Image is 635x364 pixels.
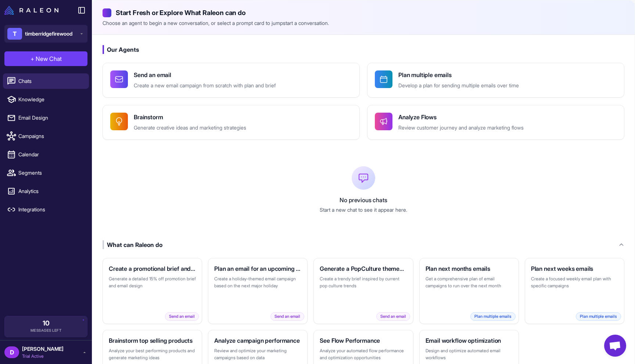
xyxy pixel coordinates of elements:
p: Create a focused weekly email plan with specific campaigns [531,275,618,290]
a: Calendar [3,147,89,162]
p: No previous chats [103,196,624,204]
button: Analyze FlowsReview customer journey and analyze marketing flows [367,105,624,140]
p: Review customer journey and analyze marketing flows [398,124,524,132]
a: Chats [3,73,89,89]
span: Campaigns [18,132,83,140]
span: 10 [43,320,50,327]
span: Analytics [18,187,83,195]
p: Generate a detailed 15% off promotion brief and email design [109,275,196,290]
a: Segments [3,165,89,181]
h4: Plan multiple emails [398,70,519,79]
span: Plan multiple emails [576,312,621,321]
a: Email Design [3,110,89,125]
span: Chats [18,77,83,85]
p: Design and optimize automated email workflows [426,347,513,361]
h3: Analyze campaign performance [214,336,301,345]
p: Develop a plan for sending multiple emails over time [398,81,519,90]
a: Campaigns [3,128,89,144]
p: Generate creative ideas and marketing strategies [134,124,246,132]
span: Knowledge [18,95,83,103]
p: Start a new chat to see it appear here. [103,206,624,214]
span: Send an email [270,312,304,321]
span: Trial Active [22,353,64,360]
p: Create a trendy brief inspired by current pop culture trends [320,275,407,290]
p: Analyze your automated flow performance and optimization opportunities [320,347,407,361]
span: Send an email [165,312,199,321]
h3: See Flow Performance [320,336,407,345]
h3: Plan next months emails [426,264,513,273]
p: Get a comprehensive plan of email campaigns to run over the next month [426,275,513,290]
span: [PERSON_NAME] [22,345,64,353]
div: What can Raleon do [103,240,162,249]
h3: Email workflow optimization [426,336,513,345]
button: +New Chat [4,51,87,66]
button: BrainstormGenerate creative ideas and marketing strategies [103,105,360,140]
button: Plan an email for an upcoming holidayCreate a holiday-themed email campaign based on the next maj... [208,258,308,324]
span: Integrations [18,205,83,214]
a: Raleon Logo [4,6,61,15]
span: Segments [18,169,83,177]
span: timberridgefirewood [25,30,72,38]
h4: Analyze Flows [398,113,524,121]
img: Raleon Logo [4,6,58,15]
span: Email Design [18,114,83,122]
button: Plan next weeks emailsCreate a focused weekly email plan with specific campaignsPlan multiple emails [525,258,624,324]
h3: Plan next weeks emails [531,264,618,273]
span: Plan multiple emails [470,312,516,321]
p: Create a new email campaign from scratch with plan and brief [134,81,276,90]
h3: Generate a PopCulture themed brief [320,264,407,273]
a: Analytics [3,183,89,199]
p: Review and optimize your marketing campaigns based on data [214,347,301,361]
span: New Chat [36,54,62,63]
span: + [31,54,34,63]
span: Send an email [376,312,410,321]
div: D [4,346,19,358]
h3: Plan an email for an upcoming holiday [214,264,301,273]
span: Calendar [18,150,83,159]
a: Knowledge [3,92,89,107]
p: Choose an agent to begin a new conversation, or select a prompt card to jumpstart a conversation. [103,19,624,27]
button: Send an emailCreate a new email campaign from scratch with plan and brief [103,63,360,98]
h3: Our Agents [103,45,624,54]
span: Messages Left [31,328,62,333]
button: Plan multiple emailsDevelop a plan for sending multiple emails over time [367,63,624,98]
button: Plan next months emailsGet a comprehensive plan of email campaigns to run over the next monthPlan... [419,258,519,324]
h3: Brainstorm top selling products [109,336,196,345]
h4: Send an email [134,70,276,79]
div: T [7,28,22,40]
p: Analyze your best performing products and generate marketing ideas [109,347,196,361]
a: Integrations [3,202,89,217]
button: Generate a PopCulture themed briefCreate a trendy brief inspired by current pop culture trendsSen... [313,258,413,324]
div: Open chat [604,335,626,357]
p: Create a holiday-themed email campaign based on the next major holiday [214,275,301,290]
button: Ttimberridgefirewood [4,25,87,43]
h3: Create a promotional brief and email [109,264,196,273]
button: Create a promotional brief and emailGenerate a detailed 15% off promotion brief and email designS... [103,258,202,324]
h4: Brainstorm [134,113,246,121]
h2: Start Fresh or Explore What Raleon can do [103,8,624,18]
